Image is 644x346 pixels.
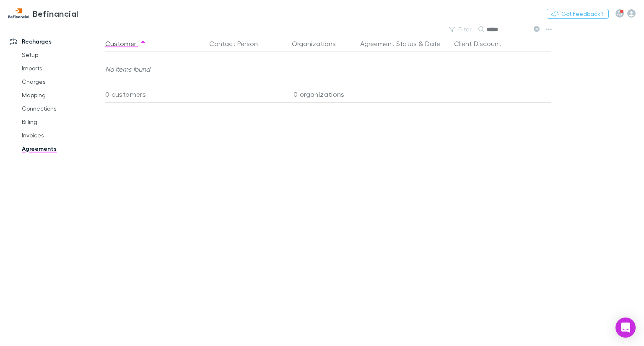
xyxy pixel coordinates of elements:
button: Organizations [292,35,346,52]
button: Client Discount [454,35,512,52]
div: Open Intercom Messenger [615,318,636,338]
div: No items found [105,52,560,86]
a: Agreements [13,142,110,155]
button: Contact Person [209,35,268,52]
h3: Befinancial [33,8,78,18]
a: Befinancial [3,3,83,23]
button: Agreement Status [360,35,417,52]
button: Filter [445,24,477,34]
div: 0 customers [105,86,206,103]
div: 0 organizations [281,86,357,103]
a: Setup [13,48,110,62]
button: Customer [105,35,146,52]
div: & [360,35,447,52]
a: Mapping [13,88,110,102]
a: Connections [13,102,110,115]
button: Date [425,35,440,52]
a: Imports [13,62,110,75]
a: Invoices [13,129,110,142]
button: Got Feedback? [547,9,609,19]
img: Befinancial's Logo [8,8,29,18]
a: Billing [13,115,110,129]
a: Charges [13,75,110,88]
a: Recharges [2,35,110,48]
